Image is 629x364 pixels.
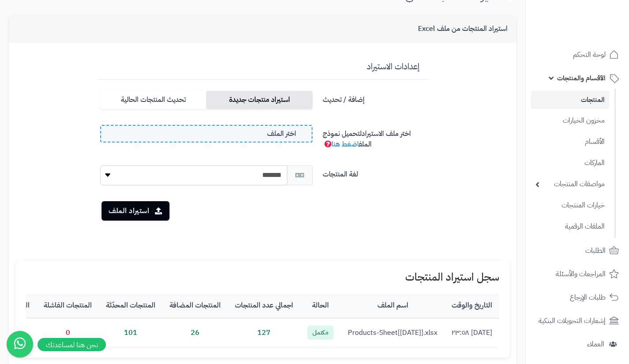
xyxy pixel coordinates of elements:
th: اجمالي عدد المنتجات [228,293,300,318]
img: logo-2.png [569,23,621,42]
a: مواصفات المنتجات [531,175,609,194]
a: المراجعات والأسئلة [531,263,624,285]
h1: سجل استيراد المنتجات [26,271,499,283]
span: العملاء [587,338,604,350]
a: اضغط هنا [331,139,359,150]
th: المنتجات المضافة [162,293,228,318]
span: الأقسام والمنتجات [557,72,606,84]
th: المنتجات الفاشلة [37,293,99,318]
td: Products-Sheet[2025-03-02].xlsx [341,318,444,347]
label: تحديث المنتجات الحالية [100,91,206,109]
a: الطلبات [531,240,624,261]
button: استيراد الملف [102,201,169,221]
a: الماركات [531,154,609,173]
span: إشعارات التحويلات البنكية [539,315,606,327]
a: العملاء [531,334,624,355]
a: المنتجات [531,91,609,109]
a: مخزون الخيارات [531,111,609,130]
a: الملفات الرقمية [531,217,609,236]
a: لوحة التحكم [531,44,624,65]
td: [DATE] ٢٣:٥٨ [444,318,499,347]
span: إعدادات الاستيراد [367,60,419,72]
a: إشعارات التحويلات البنكية [531,310,624,331]
span: مكتمل [307,326,334,340]
label: استيراد منتجات جديدة [206,91,312,109]
td: 0 [37,318,99,347]
span: اختر الملف [267,129,296,139]
span: طلبات الإرجاع [570,291,606,304]
label: إضافة / تحديث [319,91,432,105]
th: التاريخ والوقت [444,293,499,318]
span: المراجعات والأسئلة [556,268,606,280]
td: 127 [228,318,300,347]
a: الأقسام [531,132,609,151]
td: 26 [162,318,228,347]
td: 101 [99,318,162,347]
th: الحالة [300,293,341,318]
h3: استيراد المنتجات من ملف Excel [418,25,508,33]
label: لغة المنتجات [319,165,432,180]
label: اختر ملف الاستيراد [319,125,432,150]
span: لوحة التحكم [573,49,606,61]
a: خيارات المنتجات [531,196,609,215]
a: طلبات الإرجاع [531,287,624,308]
th: اسم الملف [341,293,444,318]
span: لتحميل نموذج الملف [323,128,372,150]
span: الطلبات [585,244,606,257]
th: المنتجات المحدّثة [99,293,162,318]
